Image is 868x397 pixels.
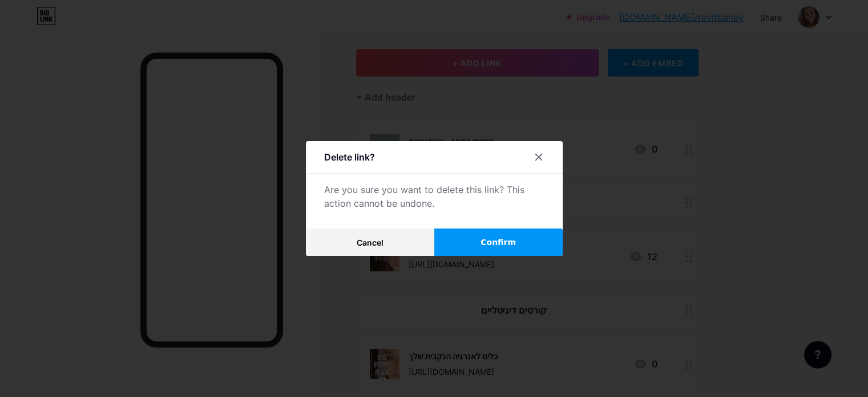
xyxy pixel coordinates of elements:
span: Confirm [481,236,516,248]
button: Cancel [306,228,434,256]
div: Are you sure you want to delete this link? This action cannot be undone. [324,183,544,210]
span: Cancel [357,238,383,247]
button: Confirm [434,228,563,256]
div: Delete link? [324,150,375,164]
